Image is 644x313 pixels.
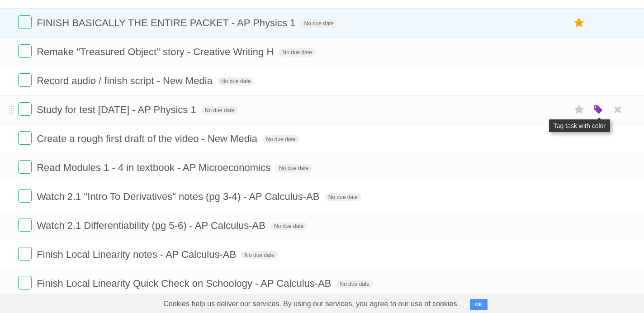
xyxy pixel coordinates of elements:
[201,106,238,114] span: No due date
[275,164,312,172] span: No due date
[18,15,32,29] label: Done
[279,48,315,57] span: No due date
[218,77,254,85] span: No due date
[18,73,32,87] label: Done
[37,249,238,260] span: Finish Local Linearity notes - AP Calculus-AB
[300,19,337,28] span: No due date
[336,280,373,288] span: No due date
[18,44,32,58] label: Done
[37,278,333,289] span: Finish Local Linearity Quick Check on Schoology - AP Calculus-AB
[241,251,278,259] span: No due date
[18,189,32,203] label: Done
[571,15,588,30] label: Star task
[37,46,276,57] span: Remake "Treasured Object" story - Creative Writing H
[18,247,32,261] label: Done
[37,75,215,86] span: Record audio / finish script - New Media
[18,131,32,145] label: Done
[37,191,322,202] span: Watch 2.1 "Intro To Derivatives" notes (pg 3-4) - AP Calculus-AB
[37,104,199,115] span: Study for test [DATE] - AP Physics 1
[262,135,299,143] span: No due date
[18,276,32,289] label: Done
[270,222,307,230] span: No due date
[18,218,32,232] label: Done
[37,133,260,144] span: Create a rough first draft of the video - New Media
[37,220,268,231] span: Watch 2.1 Differentiability (pg 5-6) - AP Calculus-AB
[470,299,488,310] button: OK
[325,193,361,201] span: No due date
[18,102,32,116] label: Done
[37,17,298,28] span: FINISH BASICALLY THE ENTIRE PACKET - AP Physics 1
[37,162,273,173] span: Read Modules 1 - 4 in textbook - AP Microeconomics
[154,295,468,313] span: Cookies help us deliver our services. By using our services, you agree to our use of cookies.
[571,102,588,117] label: Star task
[18,160,32,174] label: Done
